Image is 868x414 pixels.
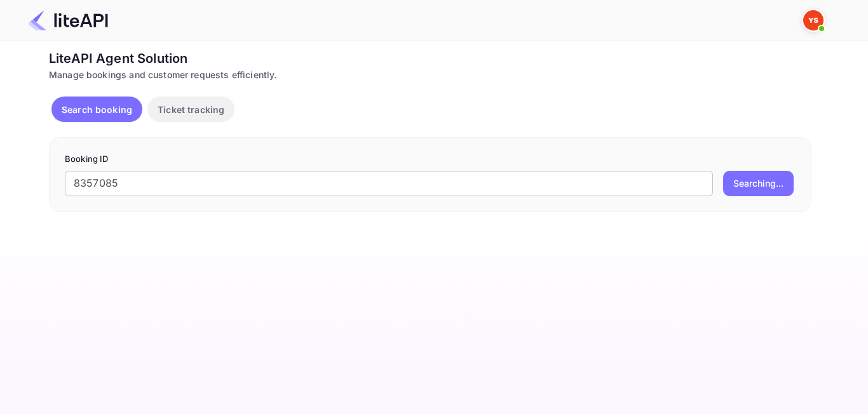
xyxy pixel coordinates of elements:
[28,10,108,30] img: LiteAPI Logo
[158,103,224,116] p: Ticket tracking
[65,171,713,196] input: Enter Booking ID (e.g., 63782194)
[803,10,824,30] img: Yandex Support
[49,68,811,81] div: Manage bookings and customer requests efficiently.
[723,171,794,196] button: Searching...
[65,153,796,166] p: Booking ID
[62,103,132,116] p: Search booking
[49,49,811,68] div: LiteAPI Agent Solution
